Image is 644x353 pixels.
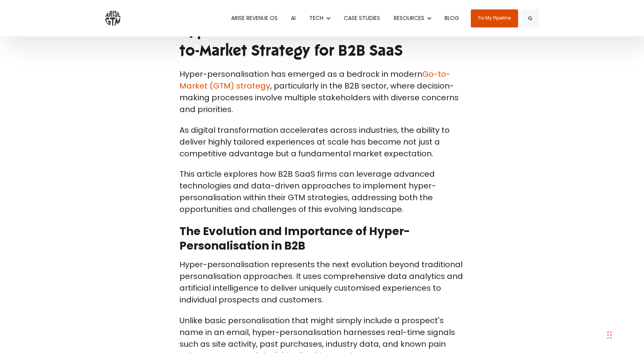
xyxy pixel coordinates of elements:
[309,14,323,22] span: TECH
[521,9,539,27] button: Search
[605,315,644,353] div: Widget de chat
[179,168,465,215] p: This article explores how B2B SaaS firms can leverage advanced technologies and data-driven appro...
[471,9,518,27] a: Fix My Pipeline
[607,323,612,347] div: Glisser
[179,20,450,60] span: Hyper-Personalisation: The Core of Go-to-Market Strategy for B2B SaaS
[605,315,644,353] iframe: Chat Widget
[179,259,465,306] p: Hyper-personalisation represents the next evolution beyond traditional personalisation approaches...
[394,14,424,22] span: RESOURCES
[179,124,465,159] p: As digital transformation accelerates across industries, the ability to deliver highly tailored e...
[179,224,465,254] h2: The Evolution and Importance of Hyper-Personalisation in B2B
[105,11,120,26] img: ARISE GTM logo grey
[179,68,465,115] p: Hyper-personalisation has emerged as a bedrock in modern , particularly in the B2B sector, where ...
